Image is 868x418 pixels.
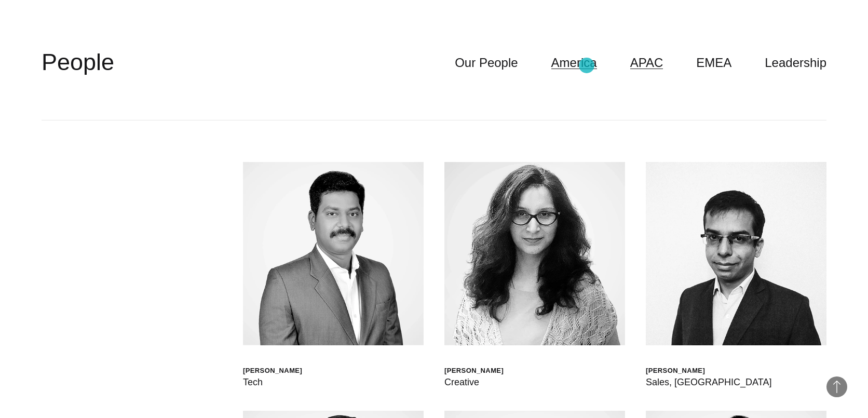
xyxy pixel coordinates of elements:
div: Tech [243,375,302,389]
a: EMEA [696,53,731,73]
a: Our People [455,53,518,73]
h2: People [42,47,114,78]
div: [PERSON_NAME] [444,366,504,375]
img: Atin Mehra [646,162,826,345]
div: Creative [444,375,504,389]
a: APAC [630,53,663,73]
a: America [551,53,597,73]
img: Ramesh Sankaran [243,162,424,345]
a: Leadership [765,53,826,73]
img: Anjali Dutta [444,162,625,345]
button: Back to Top [826,376,847,397]
div: Sales, [GEOGRAPHIC_DATA] [646,375,771,389]
div: [PERSON_NAME] [243,366,302,375]
div: [PERSON_NAME] [646,366,771,375]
